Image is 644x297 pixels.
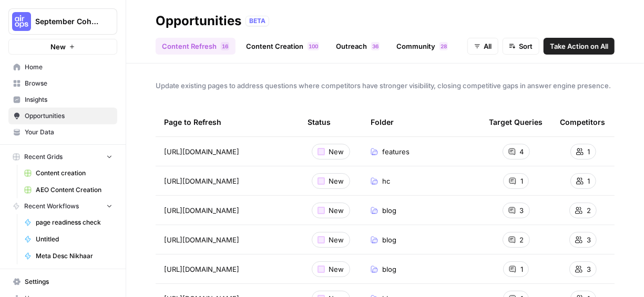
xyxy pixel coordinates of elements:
span: Meta Desc Nikhaar [36,251,113,261]
span: 0 [312,42,315,50]
span: Update existing pages to address questions where competitors have stronger visibility, closing co... [156,80,615,91]
span: Your Data [25,128,113,137]
div: 100 [308,42,319,50]
span: New [329,146,344,157]
div: Page to Refresh [164,108,291,136]
a: Meta Desc Nikhaar [19,248,117,264]
span: [URL][DOMAIN_NAME] [164,264,239,274]
a: Browse [8,75,117,92]
span: New [329,176,344,186]
span: 3 [587,235,591,245]
span: AEO Content Creation [36,185,113,195]
a: Your Data [8,124,117,141]
div: 28 [439,42,448,50]
span: [URL][DOMAIN_NAME] [164,146,239,157]
button: Take Action on All [544,38,615,55]
div: Competitors [560,108,605,136]
span: hc [382,176,390,186]
button: All [467,38,498,55]
button: New [8,39,117,55]
div: 16 [221,42,229,50]
span: 1 [520,264,523,274]
span: 2 [441,42,444,50]
span: 1 [222,42,225,50]
button: Workspace: September Cohort [8,8,117,35]
a: Opportunities [8,108,117,124]
span: features [382,146,410,157]
span: Insights [25,95,113,104]
span: 1 [309,42,312,50]
span: 6 [225,42,228,50]
span: Content creation [36,168,113,178]
span: New [50,41,66,52]
span: Opportunities [25,111,113,121]
a: AEO Content Creation [19,182,117,198]
span: 3 [587,264,591,274]
a: Community28 [390,38,454,55]
div: 36 [371,42,380,50]
span: [URL][DOMAIN_NAME] [164,205,239,216]
span: Browse [25,79,113,88]
span: New [329,205,344,216]
span: [URL][DOMAIN_NAME] [164,176,239,186]
span: September Cohort [35,16,99,27]
span: 1 [588,146,590,157]
button: Recent Workflows [8,198,117,214]
div: Status [308,108,331,136]
a: Untitled [19,231,117,248]
a: Settings [8,273,117,290]
div: Folder [371,108,394,136]
span: Untitled [36,235,113,244]
span: 4 [520,146,524,157]
span: Take Action on All [550,41,608,51]
button: Recent Grids [8,149,117,165]
span: 6 [375,42,379,50]
span: 1 [520,176,523,186]
a: Content Refresh16 [156,38,236,55]
span: page readiness check [36,218,113,227]
span: blog [382,264,396,274]
span: 2 [587,205,591,216]
button: Sort [503,38,539,55]
div: BETA [246,16,269,26]
a: Outreach36 [330,38,386,55]
span: 3 [372,42,375,50]
div: Opportunities [156,13,241,29]
span: [URL][DOMAIN_NAME] [164,235,239,245]
span: New [329,235,344,245]
a: Home [8,59,117,76]
a: Content Creation100 [240,38,325,55]
span: 0 [315,42,318,50]
span: 8 [444,42,447,50]
span: Recent Workflows [24,201,79,211]
span: 2 [520,235,524,245]
span: blog [382,235,396,245]
span: New [329,264,344,274]
span: Home [25,62,113,72]
span: Settings [25,277,113,287]
span: blog [382,205,396,216]
a: Content creation [19,165,117,182]
a: page readiness check [19,214,117,231]
span: 3 [520,205,524,216]
span: All [484,41,492,51]
div: Target Queries [489,108,543,136]
span: Sort [519,41,533,51]
a: Insights [8,91,117,108]
span: 1 [588,176,590,186]
span: Recent Grids [24,152,63,162]
img: September Cohort Logo [12,12,31,31]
